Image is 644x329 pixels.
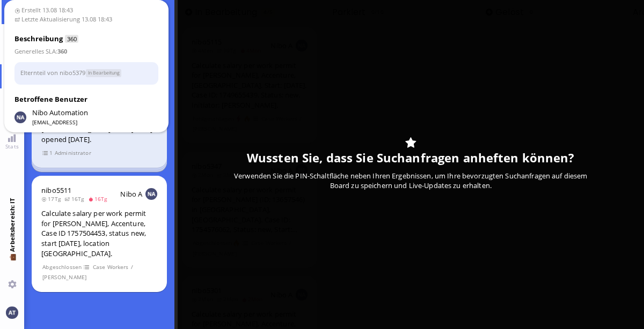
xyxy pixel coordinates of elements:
[20,68,85,76] a: Elternteil von nibo5379
[86,69,122,77] span: Status
[120,189,142,199] span: Nibo A
[42,148,53,158] span: 1 Elemente anzeigen
[32,118,88,126] span: [EMAIL_ADDRESS]
[54,148,91,158] span: Administrator
[88,195,111,203] span: 16Tg
[41,208,157,258] div: Calculate salary per work permit for [PERSON_NAME], Accenture, Case ID 1757504453, status new, st...
[14,47,67,55] span: :
[41,185,71,195] a: nibo5511
[6,306,18,318] img: Du
[2,111,23,118] span: Team
[42,263,82,272] span: Abgeschlossen
[32,108,88,118] span: automation@nibo.ai
[2,77,23,85] span: Board
[14,47,56,55] span: Generelles SLA
[41,195,64,203] span: 17Tg
[3,143,21,150] span: Stats
[14,15,159,24] span: Letzte Aktualisierung 13.08 18:43
[64,195,87,203] span: 16Tg
[145,188,157,200] img: NA
[14,94,159,105] h3: Betroffene Benutzer
[130,263,134,272] span: /
[8,252,16,276] span: 💼 Arbeitsbereich: IT
[14,34,63,43] span: Beschreibung
[14,111,26,123] img: Nibo Automation
[14,6,159,15] span: Erstellt 13.08 18:43
[65,35,78,43] span: 360
[92,263,129,272] span: Case Workers
[42,273,87,282] span: [PERSON_NAME]
[57,47,67,55] strong: 360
